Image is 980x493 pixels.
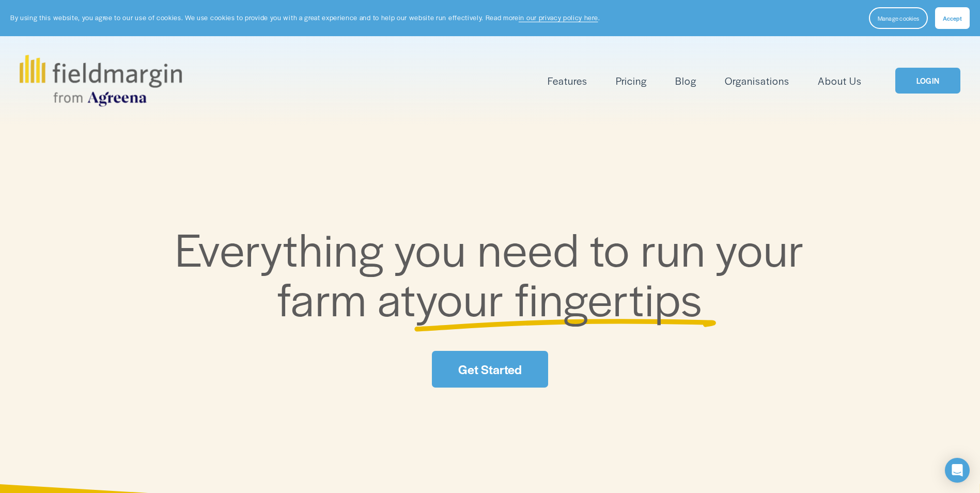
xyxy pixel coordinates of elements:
[818,72,862,89] a: About Us
[945,458,970,483] div: Open Intercom Messenger
[175,215,815,330] span: Everything you need to run your farm at
[869,7,928,29] button: Manage cookies
[20,55,182,106] img: fieldmargin.com
[935,7,970,29] button: Accept
[10,13,600,23] p: By using this website, you agree to our use of cookies. We use cookies to provide you with a grea...
[616,72,647,89] a: Pricing
[878,14,919,22] span: Manage cookies
[548,72,587,89] a: folder dropdown
[548,73,587,88] span: Features
[725,72,789,89] a: Organisations
[519,13,598,22] a: in our privacy policy here
[432,351,548,388] a: Get Started
[943,14,962,22] span: Accept
[895,68,960,94] a: LOGIN
[416,265,703,330] span: your fingertips
[675,72,696,89] a: Blog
